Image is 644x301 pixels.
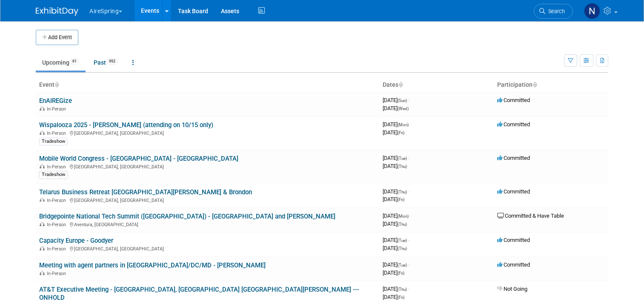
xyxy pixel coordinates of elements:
img: In-Person Event [40,164,45,168]
span: (Thu) [398,222,407,227]
span: (Tue) [398,156,407,161]
div: Tradeshow [39,138,68,145]
span: (Mon) [398,122,409,127]
span: In-Person [47,198,69,203]
th: Dates [379,78,494,92]
a: Sort by Start Date [398,81,403,88]
span: [DATE] [383,196,404,202]
button: Add Event [36,30,78,45]
span: - [410,213,411,219]
span: [DATE] [383,97,409,103]
span: (Fri) [398,131,404,135]
span: Committed [497,188,530,195]
span: - [408,286,409,292]
span: [DATE] [383,213,411,219]
img: In-Person Event [40,106,45,111]
th: Event [36,78,379,92]
span: Not Going [497,286,527,292]
a: Upcoming61 [36,54,86,71]
span: (Fri) [398,295,404,300]
span: [DATE] [383,270,404,276]
div: [GEOGRAPHIC_DATA], [GEOGRAPHIC_DATA] [39,163,376,170]
span: Committed [497,97,530,103]
span: 992 [106,58,118,65]
span: (Fri) [398,271,404,275]
span: [DATE] [383,294,404,300]
span: [DATE] [383,121,411,128]
span: In-Person [47,164,69,170]
span: [DATE] [383,286,409,292]
span: Committed [497,155,530,161]
th: Participation [494,78,608,92]
span: - [408,97,409,103]
span: - [408,237,409,243]
img: In-Person Event [40,198,45,202]
div: [GEOGRAPHIC_DATA], [GEOGRAPHIC_DATA] [39,129,376,136]
span: In-Person [47,131,69,136]
span: (Thu) [398,246,407,251]
span: (Thu) [398,164,407,169]
span: In-Person [47,106,69,112]
a: Capacity Europe - Goodyer [39,237,113,244]
span: (Tue) [398,238,407,243]
a: Telarus Business Retreat [GEOGRAPHIC_DATA][PERSON_NAME] & Brondon [39,188,252,196]
span: (Tue) [398,263,407,267]
span: [DATE] [383,129,404,136]
span: (Wed) [398,106,409,111]
div: Tradeshow [39,171,68,179]
span: Committed [497,121,530,128]
div: [GEOGRAPHIC_DATA], [GEOGRAPHIC_DATA] [39,196,376,203]
span: Committed [497,237,530,243]
span: Committed & Have Table [497,213,564,219]
a: Past992 [87,54,124,71]
span: (Thu) [398,287,407,292]
img: In-Person Event [40,222,45,226]
a: Sort by Participation Type [532,81,537,88]
span: [DATE] [383,163,407,169]
span: [DATE] [383,105,409,111]
img: Natalie Pyron [584,3,600,19]
img: In-Person Event [40,131,45,135]
span: 61 [70,58,79,65]
span: [DATE] [383,155,409,161]
span: (Sun) [398,98,407,103]
a: Mobile World Congress - [GEOGRAPHIC_DATA] - [GEOGRAPHIC_DATA] [39,155,238,162]
span: In-Person [47,222,69,227]
span: [DATE] [383,237,409,243]
a: Meeting with agent partners in [GEOGRAPHIC_DATA]/DC/MD - [PERSON_NAME] [39,261,266,269]
span: (Fri) [398,197,404,202]
img: In-Person Event [40,246,45,250]
img: ExhibitDay [36,7,78,16]
a: EnAIREGize [39,97,72,105]
span: [DATE] [383,188,409,195]
a: Wispalooza 2025 - [PERSON_NAME] (attending on 10/15 only) [39,121,213,129]
div: Aventura, [GEOGRAPHIC_DATA] [39,221,376,227]
a: Bridgepointe National Tech Summit ([GEOGRAPHIC_DATA]) - [GEOGRAPHIC_DATA] and [PERSON_NAME] [39,213,335,220]
div: [GEOGRAPHIC_DATA], [GEOGRAPHIC_DATA] [39,245,376,252]
a: Search [534,4,573,19]
span: Search [545,8,565,14]
span: (Mon) [398,214,409,219]
a: Sort by Event Name [54,81,59,88]
span: In-Person [47,271,69,276]
span: [DATE] [383,261,409,268]
span: - [408,188,409,195]
span: [DATE] [383,221,407,227]
span: (Thu) [398,190,407,194]
span: Committed [497,261,530,268]
span: In-Person [47,246,69,252]
img: In-Person Event [40,271,45,275]
span: - [408,261,409,268]
span: - [408,155,409,161]
span: [DATE] [383,245,407,251]
span: - [410,121,411,128]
